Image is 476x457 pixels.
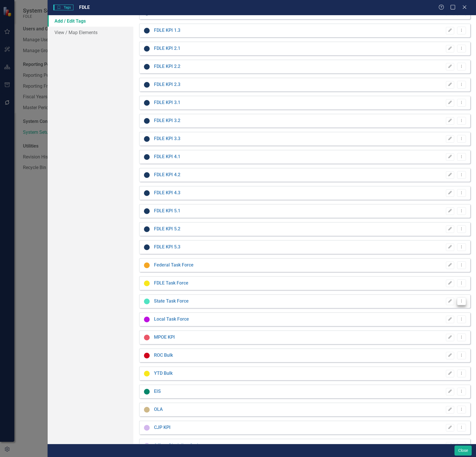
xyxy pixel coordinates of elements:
a: MPOE KPI [154,334,175,341]
a: FDLE KPI 4.3 [154,190,180,196]
a: FDLE KPI 5.1 [154,208,180,214]
a: ROC Bulk [154,352,173,359]
button: Close [454,446,472,456]
a: State Task Force [154,298,189,305]
a: FDLE Task Force [154,280,188,287]
a: View / Map Elements [48,27,133,38]
a: FDLE KPI 3.3 [154,136,180,142]
a: FDLE KPI 4.2 [154,172,180,178]
a: Local Task Force [154,316,189,323]
a: Federal Task Force [154,262,194,268]
a: FDLE KPI 2.2 [154,63,180,70]
a: FDLE KPI 5.3 [154,244,180,250]
a: YTD Bulk [154,370,173,377]
a: FDLE KPI 4.1 [154,154,180,160]
a: FDLE KPI 2.3 [154,81,180,88]
a: FDLE KPI 3.2 [154,117,180,124]
a: Officer Discipline Series [154,442,203,449]
a: EIS [154,388,161,395]
a: FDLE KPI 3.1 [154,99,180,106]
a: FDLE KPI 2.1 [154,45,180,52]
a: FDLE KPI 5.2 [154,226,180,232]
a: OLA [154,406,163,413]
a: CJP KPI [154,424,171,431]
span: Tags [53,5,73,10]
a: Add / Edit Tags [48,15,133,27]
a: FDLE KPI 1.3 [154,27,180,34]
span: FDLE [79,5,90,10]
